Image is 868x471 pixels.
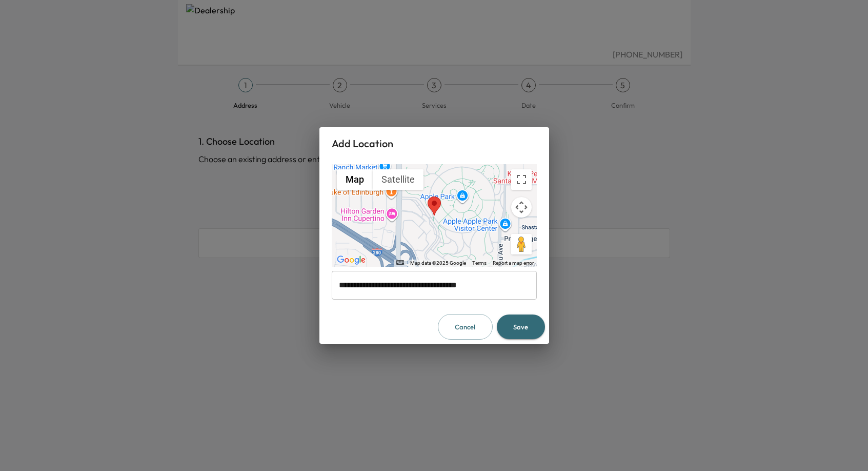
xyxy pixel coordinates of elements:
button: Show street map [337,169,373,190]
h2: Add Location [319,127,549,160]
button: Drag Pegman onto the map to open Street View [511,234,532,254]
button: Map camera controls [511,197,532,218]
a: Terms [472,260,487,266]
button: Toggle fullscreen view [511,169,532,190]
a: Report a map error [493,260,534,266]
img: Google [334,253,368,267]
button: Keyboard shortcuts [396,260,403,265]
button: Cancel [438,314,493,340]
span: Map data ©2025 Google [410,260,466,266]
button: Show satellite imagery [373,169,423,190]
a: Open this area in Google Maps (opens a new window) [334,253,368,267]
button: Save [497,315,545,340]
